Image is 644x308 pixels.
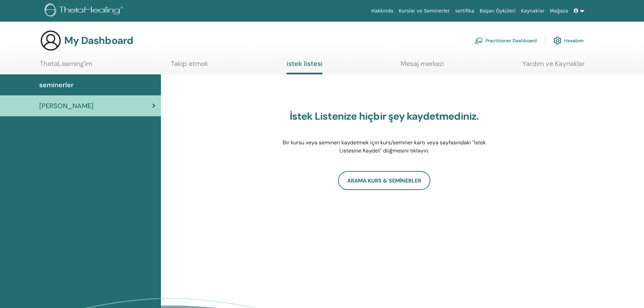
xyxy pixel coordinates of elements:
a: Başarı Öyküleri [477,5,518,17]
span: [PERSON_NAME] [39,101,94,111]
h3: İstek Listenize hiçbir şey kaydetmediniz. [278,110,491,122]
img: logo.png [45,3,125,19]
a: Kaynaklar [518,5,547,17]
a: sertifika [452,5,477,17]
a: Mağaza [547,5,571,17]
a: Practitioner Dashboard [475,33,537,48]
a: Kurslar ve Seminerler [396,5,452,17]
h3: My Dashboard [64,34,133,47]
p: Bir kursu veya semineri kaydetmek için kurs/seminer kartı veya sayfasındaki "İstek Listesine Kayd... [278,139,491,155]
img: cog.svg [553,35,562,46]
img: chalkboard-teacher.svg [475,38,483,44]
span: seminerler [39,80,74,90]
a: Hakkında [368,5,396,17]
a: istek listesi [287,60,323,74]
a: Mesaj merkezi [401,60,444,73]
a: Hesabım [553,33,584,48]
a: ARAMA KURS & SEMİNERLER [338,171,430,190]
a: ThetaLearning'im [40,60,92,73]
a: Yardım ve Kaynaklar [522,60,585,73]
a: Takip etmek [171,60,208,73]
img: generic-user-icon.jpg [40,30,62,51]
